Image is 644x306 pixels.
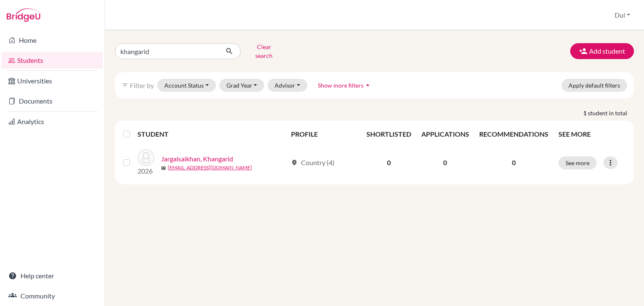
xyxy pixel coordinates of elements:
[219,79,265,92] button: Grad Year
[138,149,154,166] img: Jargalsaikhan, Khangarid
[318,82,364,89] span: Show more filters
[2,93,103,109] a: Documents
[570,43,634,59] button: Add student
[130,81,154,89] span: Filter by
[474,124,553,144] th: RECOMMENDATIONS
[583,109,588,117] strong: 1
[161,154,233,164] a: Jargalsaikhan, Khangarid
[2,288,103,304] a: Community
[291,159,298,166] span: location_on
[2,52,103,69] a: Students
[416,124,474,144] th: APPLICATIONS
[2,73,103,89] a: Universities
[416,144,474,181] td: 0
[7,8,40,22] img: Bridge-U
[479,158,548,168] p: 0
[588,109,634,117] span: student in total
[241,40,287,62] button: Clear search
[611,7,634,23] button: Dul
[157,79,216,92] button: Account Status
[558,156,597,169] button: See more
[122,82,128,88] i: filter_list
[291,158,335,168] div: Country (4)
[286,124,361,144] th: PROFILE
[361,144,416,181] td: 0
[168,164,252,171] a: [EMAIL_ADDRESS][DOMAIN_NAME]
[561,79,627,92] button: Apply default filters
[2,113,103,130] a: Analytics
[364,81,372,89] i: arrow_drop_up
[361,124,416,144] th: SHORTLISTED
[2,267,103,284] a: Help center
[138,124,286,144] th: STUDENT
[267,79,307,92] button: Advisor
[553,124,631,144] th: SEE MORE
[138,166,154,176] p: 2026
[2,32,103,49] a: Home
[115,43,219,59] input: Find student by name...
[311,79,379,92] button: Show more filtersarrow_drop_up
[161,166,166,171] span: mail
